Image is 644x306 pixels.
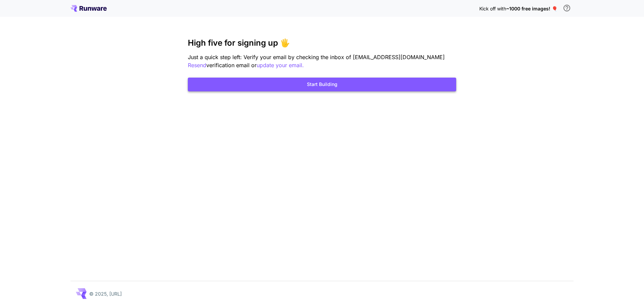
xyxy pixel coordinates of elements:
p: © 2025, [URL] [89,290,122,297]
span: Kick off with [479,6,506,11]
button: Resend [188,61,206,70]
span: verification email or [206,62,257,69]
h3: High five for signing up 🖐️ [188,38,456,48]
button: Start Building [188,78,456,91]
span: ~1000 free images! 🎈 [506,6,557,11]
button: update your email. [257,61,304,70]
span: Just a quick step left: Verify your email by checking the inbox of [EMAIL_ADDRESS][DOMAIN_NAME] [188,54,445,60]
button: In order to qualify for free credit, you need to sign up with a business email address and click ... [560,1,574,15]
